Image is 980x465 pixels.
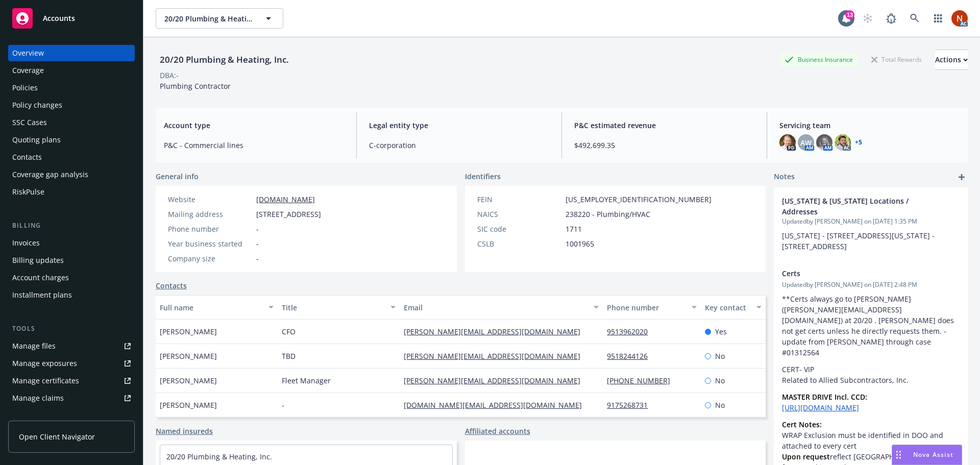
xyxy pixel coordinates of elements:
[8,287,135,303] a: Installment plans
[168,209,252,219] div: Mailing address
[477,194,561,205] div: FEIN
[8,184,135,200] a: RiskPulse
[12,270,69,286] div: Account charges
[12,355,77,372] div: Manage exposures
[782,217,960,226] span: Updated by [PERSON_NAME] on [DATE] 1:35 PM
[782,403,859,412] a: [URL][DOMAIN_NAME]
[156,426,213,436] a: Named insureds
[12,252,64,268] div: Billing updates
[369,140,549,151] span: C-corporation
[935,50,968,69] div: Actions
[782,430,960,451] li: WRAP Exclusion must be identified in DOO and attached to every cert
[19,431,95,442] span: Open Client Navigator
[12,132,61,148] div: Quoting plans
[8,45,135,61] a: Overview
[160,70,179,81] div: DBA: -
[566,194,712,205] span: [US_EMPLOYER_IDENTIFICATION_NUMBER]
[160,326,217,337] span: [PERSON_NAME]
[404,327,589,336] a: [PERSON_NAME][EMAIL_ADDRESS][DOMAIN_NAME]
[715,351,725,361] span: No
[156,295,278,320] button: Full name
[782,280,960,289] span: Updated by [PERSON_NAME] on [DATE] 2:48 PM
[8,166,135,183] a: Coverage gap analysis
[779,120,960,131] span: Servicing team
[782,420,822,429] strong: Cert Notes:
[12,338,56,354] div: Manage files
[12,97,62,113] div: Policy changes
[465,171,501,182] span: Identifiers
[607,376,678,385] a: [PHONE_NUMBER]
[12,407,60,424] div: Manage BORs
[282,302,384,313] div: Title
[800,137,812,148] span: AW
[12,184,44,200] div: RiskPulse
[404,302,587,313] div: Email
[8,149,135,165] a: Contacts
[607,400,656,410] a: 9175268731
[12,149,42,165] div: Contacts
[782,230,960,252] p: [US_STATE] - [STREET_ADDRESS][US_STATE] - [STREET_ADDRESS]
[574,140,754,151] span: $492,699.35
[892,445,905,464] div: Drag to move
[935,50,968,70] button: Actions
[166,452,272,461] a: 20/20 Plumbing & Heating, Inc.
[282,400,284,410] span: -
[12,166,88,183] div: Coverage gap analysis
[404,400,590,410] a: [DOMAIN_NAME][EMAIL_ADDRESS][DOMAIN_NAME]
[913,450,953,459] span: Nova Assist
[12,373,79,389] div: Manage certificates
[715,400,725,410] span: No
[566,209,650,219] span: 238220 - Plumbing/HVAC
[8,97,135,113] a: Policy changes
[701,295,766,320] button: Key contact
[782,195,933,217] span: [US_STATE] & [US_STATE] Locations / Addresses
[835,134,851,151] img: photo
[8,114,135,131] a: SSC Cases
[8,373,135,389] a: Manage certificates
[566,224,582,234] span: 1711
[782,268,933,279] span: Certs
[892,445,962,465] button: Nova Assist
[164,120,344,131] span: Account type
[156,171,199,182] span: General info
[12,287,72,303] div: Installment plans
[8,252,135,268] a: Billing updates
[715,326,727,337] span: Yes
[855,139,862,145] a: +5
[404,351,589,361] a: [PERSON_NAME][EMAIL_ADDRESS][DOMAIN_NAME]
[282,326,296,337] span: CFO
[779,134,796,151] img: photo
[607,327,656,336] a: 9513962020
[8,355,135,372] a: Manage exposures
[160,375,217,386] span: [PERSON_NAME]
[8,338,135,354] a: Manage files
[782,392,867,402] strong: MASTER DRIVE Incl. CCD:
[607,302,685,313] div: Phone number
[8,270,135,286] a: Account charges
[566,238,594,249] span: 1001965
[774,171,795,183] span: Notes
[477,224,561,234] div: SIC code
[955,171,968,183] a: add
[779,53,858,66] div: Business Insurance
[43,14,75,22] span: Accounts
[160,400,217,410] span: [PERSON_NAME]
[160,302,262,313] div: Full name
[12,62,44,79] div: Coverage
[782,364,960,385] p: CERT- VIP Related to Allied Subcontractors, Inc.
[8,324,135,334] div: Tools
[168,194,252,205] div: Website
[168,224,252,234] div: Phone number
[477,238,561,249] div: CSLB
[8,4,135,33] a: Accounts
[603,295,700,320] button: Phone number
[8,132,135,148] a: Quoting plans
[168,253,252,264] div: Company size
[156,8,283,29] button: 20/20 Plumbing & Heating, Inc.
[782,293,960,358] p: **Certs always go to [PERSON_NAME] ([PERSON_NAME][EMAIL_ADDRESS][DOMAIN_NAME]) at 20/20 . [PERSON...
[256,209,321,219] span: [STREET_ADDRESS]
[12,390,64,406] div: Manage claims
[715,375,725,386] span: No
[8,390,135,406] a: Manage claims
